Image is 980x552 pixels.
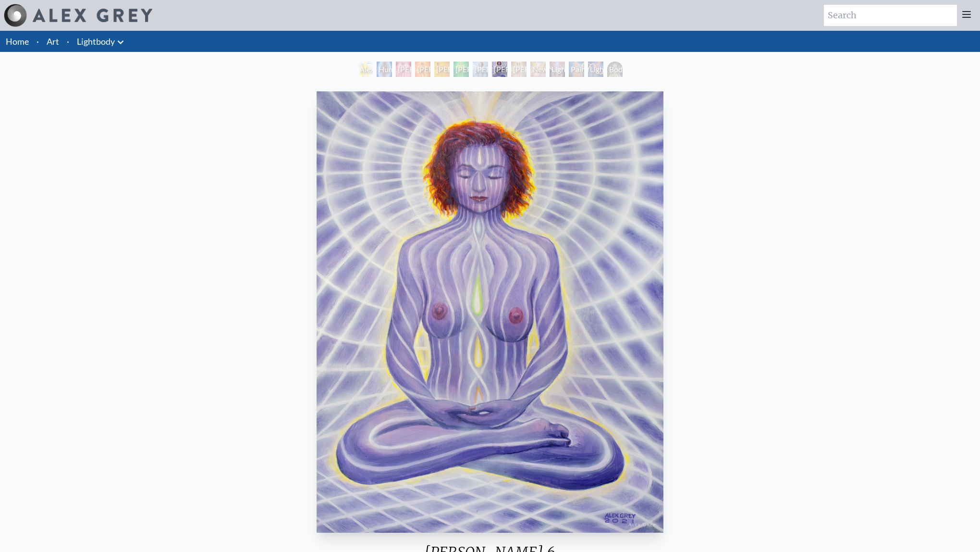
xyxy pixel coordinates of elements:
div: Newborn [530,62,546,77]
div: [PERSON_NAME] 6 [492,62,507,77]
div: Lightweaver [550,62,565,77]
a: Art [47,35,59,48]
div: [PERSON_NAME] 3 [434,62,450,77]
div: [PERSON_NAME] 2 [415,62,430,77]
div: Human Energy Field [377,62,392,77]
div: Lightworker [588,62,603,77]
a: Lightbody [77,35,115,48]
div: [PERSON_NAME] 5 [473,62,488,77]
li: · [63,31,73,52]
div: [PERSON_NAME] 1 [396,62,411,77]
div: [PERSON_NAME] 7 [511,62,527,77]
div: Body/Mind as a Vibratory Field of Energy [607,62,623,77]
input: Search [824,5,957,26]
div: [PERSON_NAME] 4 [453,62,469,77]
div: Alexza [357,62,373,77]
li: · [33,31,43,52]
img: Lightbody-6-2021-Alex-Grey-watermarked.jpg [317,91,664,533]
div: Painting [569,62,584,77]
a: Home [6,36,29,47]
